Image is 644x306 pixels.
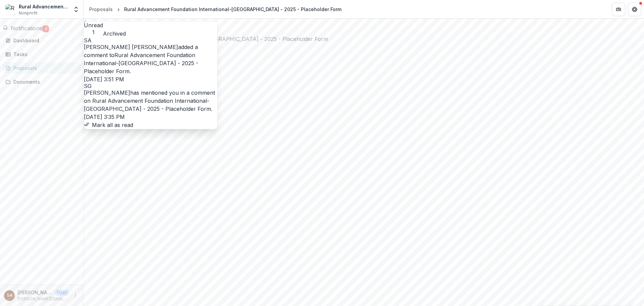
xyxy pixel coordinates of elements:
p: added a comment to . [84,43,217,75]
span: 1 [42,26,49,32]
p: [PERSON_NAME] [PERSON_NAME] [17,289,52,296]
div: Documents [13,78,75,85]
span: [PERSON_NAME] [PERSON_NAME] [84,44,178,50]
button: More [71,292,79,300]
div: Susan Alan [84,38,217,43]
a: Rural Advancement Foundation International-[GEOGRAPHIC_DATA] - 2025 - Placeholder Form [84,97,211,112]
img: Rural Advancement Foundation International-USA [5,4,16,15]
div: Rural Advancement Foundation International-[GEOGRAPHIC_DATA] - 2025 - Placeholder Form [124,6,341,13]
a: Proposals [87,4,115,14]
button: Archived [103,30,126,38]
p: [DATE] 3:51 PM [84,75,217,83]
button: Notifications1 [3,24,49,32]
button: Partners [612,3,625,16]
div: Dashboard [13,37,75,44]
div: Proposals [13,64,75,72]
div: Tasks [13,51,75,58]
button: Open entity switcher [71,3,81,16]
img: Clif Family Foundation [84,27,644,35]
div: Sarah Grady [84,83,217,89]
button: Mark all as read [84,121,133,129]
a: Rural Advancement Foundation International-[GEOGRAPHIC_DATA] - 2025 - Placeholder Form [84,52,198,75]
nav: breadcrumb [87,4,344,14]
span: Nonprofit [19,10,38,16]
p: User [55,290,69,296]
span: 1 [84,29,103,36]
p: [DATE] 3:35 PM [84,113,217,121]
p: [PERSON_NAME][EMAIL_ADDRESS][DOMAIN_NAME] [17,296,69,302]
div: Proposals [89,6,113,13]
span: Notifications [11,25,42,32]
h2: Rural Advancement Foundation International-[GEOGRAPHIC_DATA] - 2025 - Placeholder Form [84,35,644,43]
span: [PERSON_NAME] [84,89,130,96]
div: Susan Alan [7,293,12,298]
a: Documents [3,76,81,87]
button: Get Help [628,3,641,16]
button: Unread [84,21,103,36]
a: Tasks [3,49,81,60]
p: has mentioned you in a comment on . [84,89,217,113]
a: Dashboard [3,35,81,46]
div: Rural Advancement Foundation International-[GEOGRAPHIC_DATA] [19,3,69,10]
div: Clif Family Foundation [84,19,644,27]
a: Proposals [3,62,81,74]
